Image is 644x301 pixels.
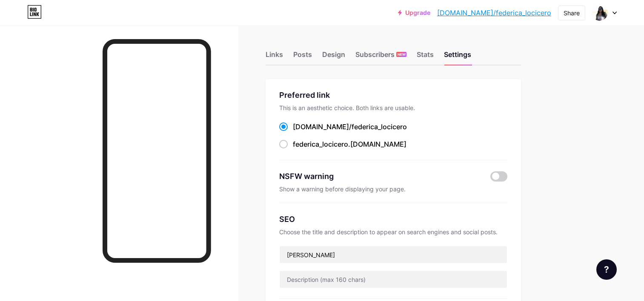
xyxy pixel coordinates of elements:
[293,140,348,148] span: federica_locicero
[279,170,478,182] div: NSFW warning
[280,271,507,288] input: Description (max 160 chars)
[592,5,608,21] img: Federica Lo Cicero
[352,122,407,131] span: federica_locicero
[355,49,406,65] div: Subscribers
[279,89,507,101] div: Preferred link
[279,213,507,225] div: SEO
[564,9,580,17] div: Share
[293,49,312,65] div: Posts
[437,8,551,18] a: [DOMAIN_NAME]/federica_locicero
[444,49,471,65] div: Settings
[293,139,406,149] div: .[DOMAIN_NAME]
[279,228,507,236] div: Choose the title and description to appear on search engines and social posts.
[280,246,507,263] input: Title
[322,49,345,65] div: Design
[293,122,407,132] div: [DOMAIN_NAME]/
[266,49,283,65] div: Links
[417,49,434,65] div: Stats
[279,185,507,193] div: Show a warning before displaying your page.
[398,9,430,16] a: Upgrade
[398,52,406,57] span: NEW
[279,104,507,111] div: This is an aesthetic choice. Both links are usable.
